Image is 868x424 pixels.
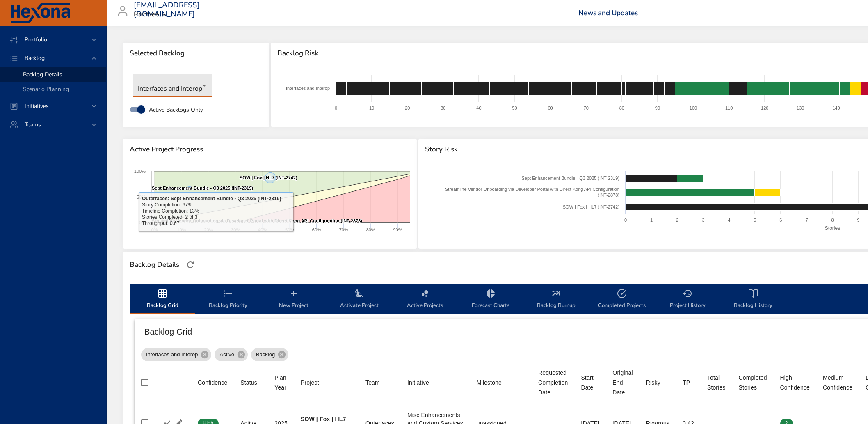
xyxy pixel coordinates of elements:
div: Sort [823,373,852,392]
div: Sort [646,378,660,387]
text: 10 [369,105,374,110]
span: Status [240,378,261,387]
div: High Confidence [780,373,810,392]
div: Sort [739,373,767,392]
span: Backlog [251,351,280,359]
div: Sort [707,373,726,392]
text: Streamline Vendor Onboarding via Developer Portal with Direct Kong API Configuration (INT-2878) [152,218,362,223]
text: 90% [393,227,402,232]
span: Backlog [18,54,51,62]
text: 90 [655,105,660,110]
span: Start Date [581,373,599,392]
span: Active Project Progress [130,145,410,154]
button: Refresh Page [184,259,196,271]
text: 30 [441,105,445,110]
div: Sort [477,378,502,387]
text: 20% [204,227,213,232]
span: Backlog Priority [200,289,256,310]
text: 9 [857,218,860,222]
text: 120 [761,105,768,110]
text: 80 [619,105,624,110]
div: Backlog [251,348,288,361]
span: Project History [660,289,715,310]
span: Active Backlogs Only [149,105,203,114]
span: Active [215,351,239,359]
span: Backlog Burnup [528,289,584,310]
text: 7 [806,218,808,222]
text: 20 [405,105,410,110]
text: Sept Enhancement Bundle - Q3 2025 (INT-2319) [152,186,253,190]
span: Risky [646,378,669,387]
text: 8 [831,218,834,222]
div: Plan Year [274,373,288,392]
div: Requested Completion Date [538,368,568,397]
div: TP [683,378,690,387]
text: 1 [650,218,653,222]
div: Project [301,378,319,387]
span: Forecast Charts [463,289,519,310]
span: Selected Backlog [130,49,263,57]
span: Backlog Details [23,71,62,78]
text: 70% [339,227,348,232]
text: Interfaces and Interop [286,86,330,91]
span: Scenario Planning [23,85,69,93]
div: Team [365,378,380,387]
text: 3 [702,218,705,222]
text: 0 [624,218,627,222]
div: Risky [646,378,660,387]
text: 0% [151,227,158,232]
text: 50% [137,195,146,199]
span: Original End Date [612,368,633,397]
text: 0% [139,220,146,225]
text: SOW | Fox | HL7 (INT-2742) [240,175,297,180]
span: Portfolio [18,36,54,44]
span: Teams [18,121,48,128]
span: New Project [266,289,322,310]
text: 10% [177,227,186,232]
text: 40 [477,105,482,110]
div: Confidence [198,378,227,387]
text: 50% [285,227,294,232]
text: 2 [676,218,679,222]
div: Initiative [407,378,429,387]
text: 100 [690,105,697,110]
span: Backlog Grid [135,289,190,310]
text: 40% [258,227,267,232]
text: 50 [512,105,517,110]
text: 140 [832,105,840,110]
text: 5 [754,218,756,222]
div: Completed Stories [739,373,767,392]
div: Sort [301,378,319,387]
span: Team [365,378,394,387]
span: Interfaces and Interop [141,351,203,359]
text: SOW | Fox | HL7 (INT-2742) [563,204,619,209]
h3: [EMAIL_ADDRESS][DOMAIN_NAME] [134,1,200,18]
span: Milestone [477,378,525,387]
img: Hexona [10,3,71,23]
span: TP [683,378,694,387]
text: 130 [797,105,804,110]
div: Status [240,378,257,387]
text: Streamline Vendor Onboarding via Developer Portal with Direct Kong API Configuration (INT-2878) [445,187,620,197]
div: Sort [407,378,429,387]
text: 0 [335,105,337,110]
text: 80% [366,227,375,232]
div: Medium Confidence [823,373,852,392]
div: Backlog Details [127,258,182,271]
span: Backlog History [725,289,781,310]
div: Sort [240,378,257,387]
span: Initiative [407,378,464,387]
text: 100% [134,169,146,174]
div: Sort [683,378,690,387]
text: 70 [584,105,589,110]
text: Stories [825,225,840,231]
span: Initiatives [18,102,55,110]
span: Completed Projects [594,289,650,310]
text: 4 [728,218,731,222]
div: Milestone [477,378,502,387]
text: 60% [312,227,321,232]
